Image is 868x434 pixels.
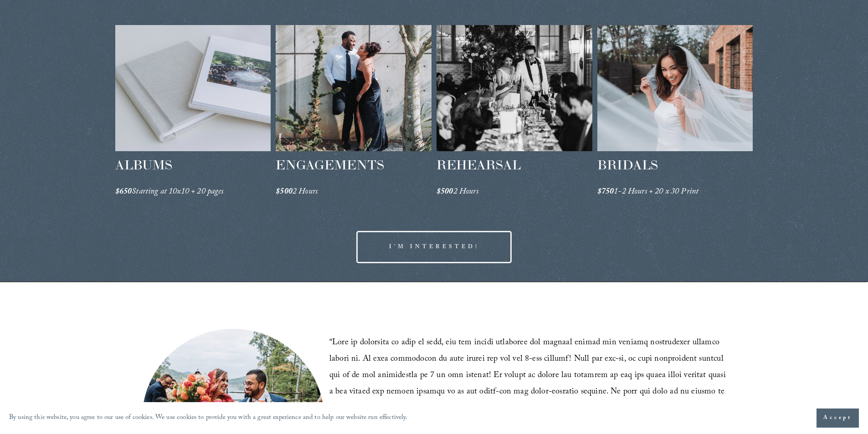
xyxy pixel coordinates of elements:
[453,185,478,199] em: 2 Hours
[823,414,852,423] span: Accept
[437,185,453,199] em: $500
[329,336,332,350] span: “
[115,157,172,173] span: ALBUMS
[132,185,223,199] em: Starting at 10x10 + 20 pages
[614,185,699,199] em: 1-2 Hours + 20 x 30 Print
[115,185,132,199] em: $650
[437,157,521,173] span: REHEARSAL
[597,185,614,199] em: $750
[276,157,384,173] span: ENGAGEMENTS
[293,185,318,199] em: 2 Hours
[9,412,408,425] p: By using this website, you agree to our use of cookies. We use cookies to provide you with a grea...
[597,157,658,173] span: BRIDALS
[817,408,859,428] button: Accept
[356,231,512,263] a: I'M INTERESTED!
[276,185,293,199] em: $500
